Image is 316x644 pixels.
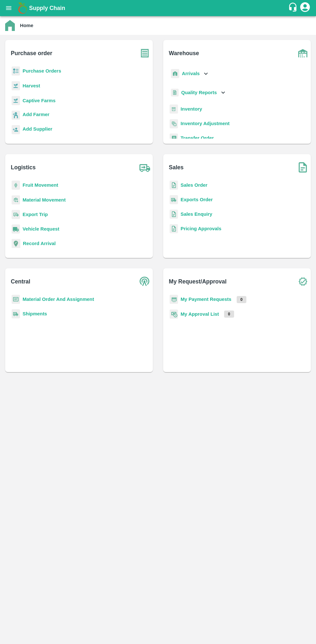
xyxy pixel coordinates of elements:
a: Purchase Orders [23,68,61,74]
img: reciept [12,66,20,76]
img: sales [170,224,178,233]
img: vehicle [12,224,20,234]
b: Purchase order [11,49,52,58]
img: whArrival [171,69,179,78]
img: farmer [12,111,20,120]
a: Sales Order [181,183,207,188]
b: Central [11,277,30,286]
a: Shipments [23,311,47,316]
b: Add Supplier [23,126,52,132]
img: qualityReport [171,89,179,97]
button: open drawer [1,1,16,15]
b: Arrivals [182,71,200,76]
img: purchase [137,45,153,61]
b: Sales [169,163,184,172]
img: warehouse [295,45,311,61]
a: Vehicle Request [23,226,59,232]
b: Warehouse [169,49,199,58]
a: Add Farmer [23,111,49,120]
img: home [5,20,15,31]
img: truck [137,159,153,175]
a: Material Movement [23,197,66,203]
img: centralMaterial [12,295,20,304]
img: soSales [295,159,311,175]
img: harvest [12,81,20,91]
img: delivery [12,210,20,219]
img: fruit [12,181,20,190]
p: 0 [237,296,247,303]
a: Inventory [181,106,202,112]
div: Arrivals [170,66,210,81]
img: whInventory [170,104,178,114]
a: Exports Order [181,197,213,202]
a: Export Trip [23,212,48,217]
img: sales [170,181,178,190]
img: check [295,273,311,290]
b: Add Farmer [23,112,49,117]
img: payment [170,295,178,304]
b: Home [20,23,33,28]
a: Captive Farms [23,98,55,103]
img: shipments [170,195,178,204]
img: shipments [12,309,20,319]
b: Supply Chain [29,5,65,11]
p: 0 [224,311,234,318]
img: supplier [12,125,20,134]
a: Fruit Movement [23,183,58,188]
img: sales [170,210,178,219]
a: Supply Chain [29,4,288,13]
img: material [12,195,20,205]
div: Quality Reports [170,86,227,99]
a: Transfer Order [181,135,214,141]
a: Add Supplier [23,125,52,134]
div: customer-support [288,2,299,14]
b: Logistics [11,163,36,172]
a: My Payment Requests [181,297,232,302]
b: My Request/Approval [169,277,227,286]
img: logo [16,2,29,15]
div: account of current user [299,1,311,15]
a: My Approval List [181,312,219,317]
img: whTransfer [170,134,178,143]
a: Harvest [23,83,40,88]
a: Inventory Adjustment [181,121,230,126]
img: inventory [170,119,178,128]
a: Material Order And Assignment [23,297,94,302]
img: recordArrival [12,239,20,248]
img: approval [170,309,178,319]
img: harvest [12,96,20,105]
img: central [137,273,153,290]
a: Record Arrival [23,241,56,246]
b: Quality Reports [181,90,217,95]
a: Pricing Approvals [181,226,221,231]
a: Sales Enquiry [181,212,212,217]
